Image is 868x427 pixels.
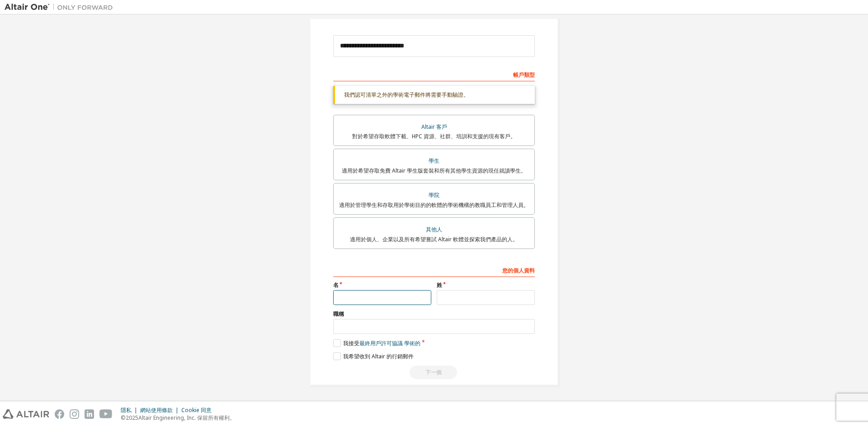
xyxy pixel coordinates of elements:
font: Cookie 同意 [181,406,212,414]
font: 適用於個人、企業以及所有希望嘗試 Altair 軟體並探索我們產品的人。 [350,235,518,243]
font: 隱私 [121,406,132,414]
font: 您的個人資料 [502,267,535,274]
font: 2025 [126,414,138,422]
font: 學院 [429,191,439,199]
font: 適用於管理學生和存取用於學術目的的軟體的學術機構的教職員工和管理人員。 [339,201,529,209]
font: 名 [333,281,339,289]
font: 姓 [437,281,442,289]
font: 職稱 [333,310,344,318]
font: 我希望收到 Altair 的行銷郵件 [343,352,414,360]
font: 帳戶類型 [513,71,535,79]
font: 我接受 [343,339,359,347]
div: Read and acccept EULA to continue [333,366,535,379]
font: 學術的 [404,339,420,347]
font: 我們認可清單之外的學術電子郵件將需要手動驗證。 [344,91,469,99]
img: 牽牛星一號 [5,3,118,12]
font: 學生 [429,157,439,164]
font: 對於希望存取軟體下載、HPC 資源、社群、培訓和支援的現有客戶。 [352,132,516,140]
img: altair_logo.svg [3,409,49,419]
font: © [121,414,126,422]
font: 適用於希望存取免費 Altair 學生版套裝和所有其他學生資源的現任就讀學生。 [342,167,526,174]
img: facebook.svg [55,409,64,419]
font: Altair 客戶 [421,123,447,131]
img: linkedin.svg [85,409,94,419]
font: 其他人 [426,225,442,233]
font: 網站使用條款 [140,406,173,414]
font: 最終用戶許可協議 [359,339,403,347]
font: Altair Engineering, Inc. 保留所有權利。 [138,414,235,422]
img: instagram.svg [70,409,79,419]
img: youtube.svg [99,409,113,419]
